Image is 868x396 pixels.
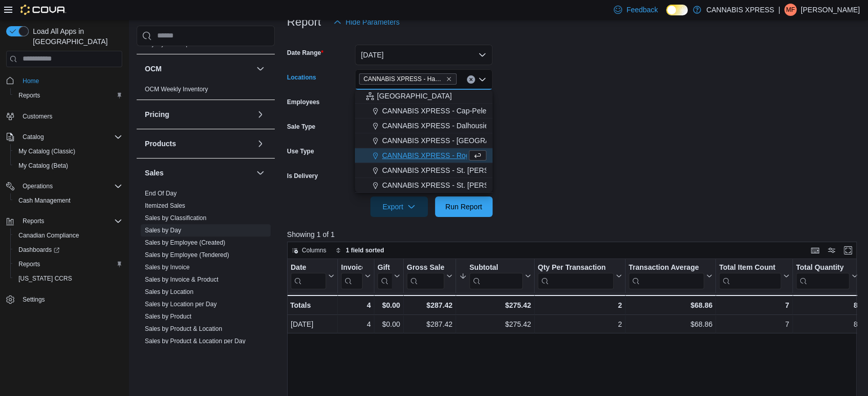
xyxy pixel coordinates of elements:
button: Reports [2,214,126,228]
a: Sales by Employee (Tendered) [145,251,229,259]
div: Invoices Sold [341,263,363,272]
span: Settings [23,295,45,304]
label: Is Delivery [287,172,318,180]
label: Employees [287,98,319,106]
div: Sales [137,187,275,364]
button: Home [2,73,126,88]
div: $68.86 [629,299,712,311]
div: Total Quantity [796,263,849,289]
span: Dark Mode [666,15,667,16]
div: 8 [796,299,857,311]
button: CANNABIS XPRESS - St. [PERSON_NAME] ([GEOGRAPHIC_DATA]) [355,163,493,178]
span: Sales by Employee (Tendered) [145,251,229,259]
div: Qty Per Transaction [538,263,614,289]
span: Itemized Sales [145,202,185,210]
a: My Catalog (Classic) [14,145,80,157]
label: Sale Type [287,123,315,131]
p: CANNABIS XPRESS [706,4,774,16]
span: Sales by Employee (Created) [145,239,225,247]
p: Showing 1 of 1 [287,229,863,240]
a: Sales by Product [145,313,192,320]
label: Date Range [287,49,324,57]
button: Hide Parameters [329,12,404,32]
button: Columns [288,244,330,256]
button: Operations [18,180,57,192]
div: Transaction Average [629,263,704,289]
h3: Sales [145,168,164,178]
button: CANNABIS XPRESS - [GEOGRAPHIC_DATA]-[GEOGRAPHIC_DATA] ([GEOGRAPHIC_DATA]) [355,133,493,148]
a: Dashboards [14,244,64,256]
button: Qty Per Transaction [538,263,622,289]
div: Matthew Fitzpatrick [784,4,797,16]
span: Reports [14,89,122,102]
span: CANNABIS XPRESS - Hampton ([GEOGRAPHIC_DATA]) [364,74,444,84]
span: Sales by Product & Location [145,325,222,333]
span: Cash Management [18,196,70,205]
button: Run Report [435,196,493,217]
div: OCM [137,83,275,100]
a: Settings [18,293,49,306]
button: Catalog [2,130,126,144]
button: [US_STATE] CCRS [10,271,126,286]
span: Catalog [23,133,44,141]
span: CANNABIS XPRESS - St. [PERSON_NAME] ([GEOGRAPHIC_DATA]) [382,180,608,190]
div: Date [291,263,326,289]
span: Sales by Product & Location per Day [145,337,246,345]
button: Keyboard shortcuts [809,244,821,256]
div: $0.00 [378,318,400,330]
a: Sales by Location per Day [145,301,217,308]
button: OCM [145,64,252,74]
a: Sales by Location [145,288,194,295]
span: Reports [23,217,44,225]
button: Pricing [254,108,267,121]
button: OCM [254,63,267,75]
button: Display options [825,244,838,256]
span: CANNABIS XPRESS - [GEOGRAPHIC_DATA]-[GEOGRAPHIC_DATA] ([GEOGRAPHIC_DATA]) [382,135,690,146]
a: OCM Weekly Inventory [145,86,208,93]
button: Products [254,137,267,150]
div: Qty Per Transaction [538,263,614,272]
button: CANNABIS XPRESS - Cap-Pele ([GEOGRAPHIC_DATA]) [355,104,493,118]
div: Total Quantity [796,263,849,272]
span: Sales by Location [145,288,194,296]
button: My Catalog (Classic) [10,144,126,159]
button: Invoices Sold [341,263,371,289]
span: Sales by Invoice [145,263,190,271]
a: Home [18,75,43,87]
span: MF [786,4,795,16]
span: Sales by Product [145,312,192,321]
span: Sales by Location per Day [145,300,217,308]
div: Gift Cards [378,263,392,272]
a: Itemized Sales [145,202,185,209]
div: Subtotal [469,263,523,272]
span: Reports [18,91,40,100]
nav: Complex example [6,69,122,334]
button: Catalog [18,131,48,143]
button: Sales [145,168,252,178]
span: Home [23,77,39,85]
button: My Catalog (Beta) [10,159,126,173]
div: $0.00 [378,299,400,311]
a: Sales by Day [145,227,181,234]
span: Sales by Classification [145,214,206,222]
span: Hide Parameters [346,17,400,27]
label: Use Type [287,147,314,155]
div: 2 [538,318,622,330]
a: Sales by Product & Location per Day [145,338,246,345]
span: My Catalog (Classic) [18,147,76,155]
div: Gift Card Sales [378,263,392,289]
div: 7 [719,299,789,311]
div: Gross Sales [407,263,444,272]
h3: Products [145,138,176,149]
div: 2 [538,299,622,311]
div: [DATE] [291,318,334,330]
button: Enter fullscreen [842,244,854,256]
span: Columns [302,246,326,254]
h3: Pricing [145,109,169,120]
button: Reports [18,215,48,227]
span: Run Report [445,202,482,212]
span: End Of Day [145,189,177,197]
button: Canadian Compliance [10,228,126,243]
button: Reports [10,257,126,271]
a: Dashboards [10,243,126,257]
